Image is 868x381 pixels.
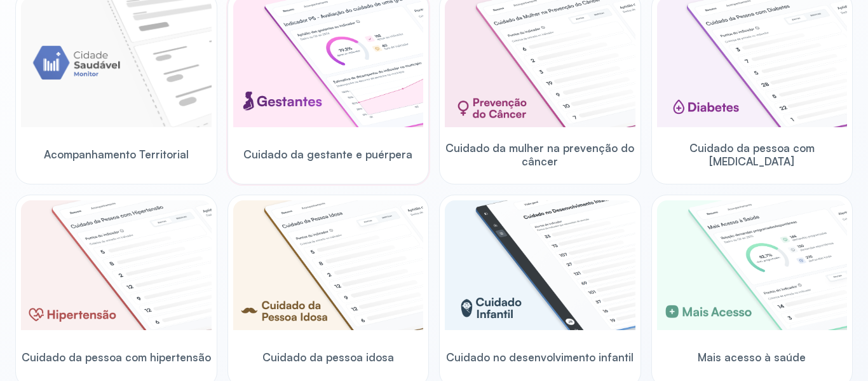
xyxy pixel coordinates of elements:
img: hypertension.png [21,200,212,330]
span: Cuidado da pessoa com hipertensão [22,350,211,364]
img: elderly.png [233,200,424,330]
span: Cuidado no desenvolvimento infantil [446,350,634,364]
span: Mais acesso à saúde [698,350,806,364]
img: child-development.png [445,200,635,330]
span: Acompanhamento Territorial [44,148,189,161]
span: Cuidado da mulher na prevenção do câncer [445,141,635,169]
img: healthcare-greater-access.png [657,200,848,330]
span: Cuidado da pessoa idosa [262,350,394,364]
span: Cuidado da gestante e puérpera [243,148,412,161]
span: Cuidado da pessoa com [MEDICAL_DATA] [657,141,848,169]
